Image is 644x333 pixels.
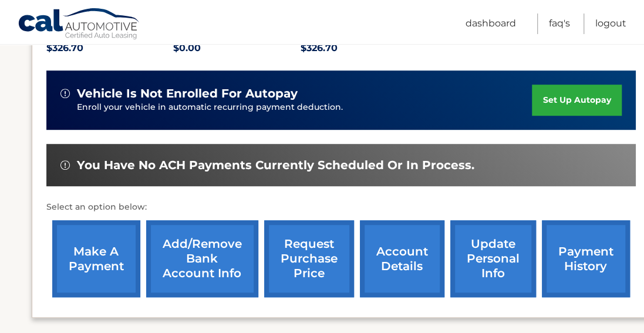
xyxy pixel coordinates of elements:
[549,14,570,34] a: FAQ's
[60,160,70,170] img: alert-white.svg
[466,14,516,34] a: Dashboard
[77,158,474,173] span: You have no ACH payments currently scheduled or in process.
[46,40,174,56] p: $326.70
[18,8,141,42] a: Cal Automotive
[46,200,636,214] p: Select an option below:
[360,220,444,297] a: account details
[173,40,301,56] p: $0.00
[450,220,536,297] a: update personal info
[542,220,630,297] a: payment history
[595,14,626,34] a: Logout
[77,101,532,114] p: Enroll your vehicle in automatic recurring payment deduction.
[60,89,70,98] img: alert-white.svg
[52,220,140,297] a: make a payment
[264,220,354,297] a: request purchase price
[146,220,258,297] a: Add/Remove bank account info
[77,86,298,101] span: vehicle is not enrolled for autopay
[532,85,621,116] a: set up autopay
[301,40,428,56] p: $326.70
